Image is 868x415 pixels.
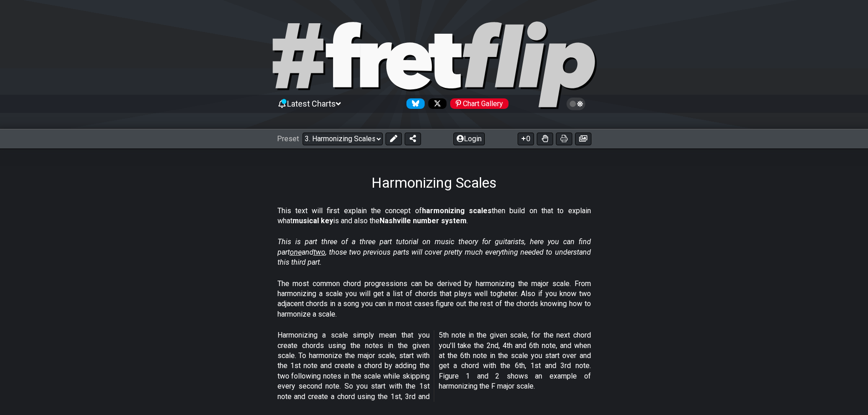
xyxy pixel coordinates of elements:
span: two [313,248,325,256]
strong: harmonizing scales [422,206,492,215]
button: Create image [575,133,591,145]
h1: Harmonizing Scales [371,174,497,191]
button: Toggle Dexterity for all fretkits [537,133,553,145]
strong: Nashville number system [380,216,467,225]
button: 0 [518,133,534,145]
p: This text will first explain the concept of then build on that to explain what is and also the . [277,206,591,226]
p: Harmonizing a scale simply mean that you create chords using the notes in the given scale. To har... [277,330,591,402]
button: Print [556,133,572,145]
span: Toggle light / dark theme [571,100,581,108]
button: Login [453,133,485,145]
span: Latest Charts [287,99,336,108]
select: Preset [303,133,383,145]
a: Follow #fretflip at X [425,98,447,109]
button: Share Preset [405,133,421,145]
strong: musical key [293,216,333,225]
div: Chart Gallery [450,98,508,109]
span: one [290,248,302,256]
button: Edit Preset [385,133,402,145]
em: This is part three of a three part tutorial on music theory for guitarists, here you can find par... [277,237,591,266]
span: Preset [277,134,299,143]
a: #fretflip at Pinterest [447,98,508,109]
p: The most common chord progressions can be derived by harmonizing the major scale. From harmonizin... [277,279,591,320]
a: Follow #fretflip at Bluesky [403,98,425,109]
